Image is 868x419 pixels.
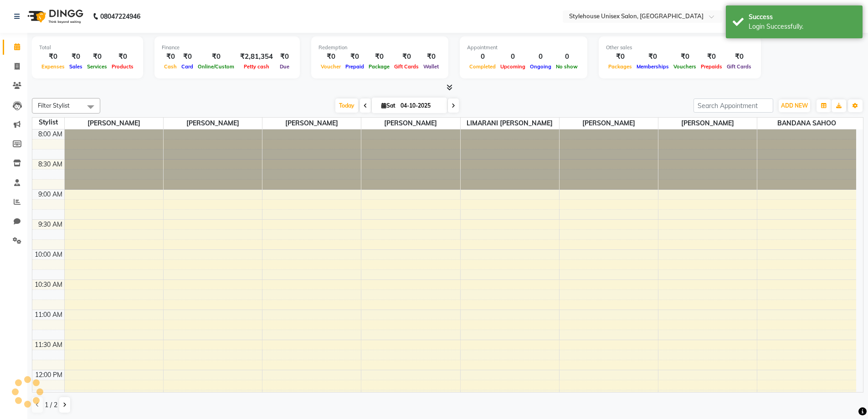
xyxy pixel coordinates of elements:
[554,63,580,70] span: No show
[658,118,757,129] span: [PERSON_NAME]
[195,63,236,70] span: Online/Custom
[749,12,856,22] div: Success
[36,129,64,139] div: 8:00 AM
[421,52,441,62] div: ₹0
[606,52,634,62] div: ₹0
[467,52,498,62] div: 0
[39,52,67,62] div: ₹0
[195,52,236,62] div: ₹0
[634,52,671,62] div: ₹0
[318,52,343,62] div: ₹0
[361,118,460,129] span: [PERSON_NAME]
[693,98,773,113] input: Search Appointment
[392,63,421,70] span: Gift Cards
[262,118,361,129] span: [PERSON_NAME]
[749,22,856,31] div: Login Successfully.
[392,52,421,62] div: ₹0
[36,160,64,169] div: 8:30 AM
[554,52,580,62] div: 0
[379,102,398,109] span: Sat
[85,63,109,70] span: Services
[366,52,392,62] div: ₹0
[498,52,528,62] div: 0
[699,52,724,62] div: ₹0
[23,4,86,29] img: logo
[67,52,85,62] div: ₹0
[33,250,64,259] div: 10:00 AM
[724,52,754,62] div: ₹0
[724,63,754,70] span: Gift Cards
[467,44,580,52] div: Appointment
[318,63,343,70] span: Voucher
[779,99,810,112] button: ADD NEW
[65,118,163,129] span: [PERSON_NAME]
[162,44,293,52] div: Finance
[179,63,195,70] span: Card
[398,99,443,113] input: 2025-10-04
[164,118,262,129] span: [PERSON_NAME]
[45,400,57,410] span: 1 / 2
[85,52,109,62] div: ₹0
[343,52,366,62] div: ₹0
[109,63,136,70] span: Products
[33,280,64,290] div: 10:30 AM
[606,63,634,70] span: Packages
[781,102,808,109] span: ADD NEW
[241,63,272,70] span: Petty cash
[36,220,64,229] div: 9:30 AM
[32,118,64,127] div: Stylist
[179,52,195,62] div: ₹0
[343,63,366,70] span: Prepaid
[318,44,441,52] div: Redemption
[33,370,64,380] div: 12:00 PM
[33,340,64,350] div: 11:30 AM
[277,52,293,62] div: ₹0
[335,98,358,113] span: Today
[421,63,441,70] span: Wallet
[67,63,85,70] span: Sales
[757,118,856,129] span: BANDANA SAHOO
[366,63,392,70] span: Package
[634,63,671,70] span: Memberships
[162,52,179,62] div: ₹0
[39,63,67,70] span: Expenses
[671,52,699,62] div: ₹0
[36,190,64,199] div: 9:00 AM
[467,63,498,70] span: Completed
[560,118,658,129] span: [PERSON_NAME]
[100,4,140,29] b: 08047224946
[109,52,136,62] div: ₹0
[606,44,754,52] div: Other sales
[528,63,554,70] span: Ongoing
[277,63,292,70] span: Due
[671,63,699,70] span: Vouchers
[236,52,277,62] div: ₹2,81,354
[38,102,70,109] span: Filter Stylist
[33,310,64,320] div: 11:00 AM
[461,118,559,129] span: LIMARANI [PERSON_NAME]
[39,44,136,52] div: Total
[498,63,528,70] span: Upcoming
[528,52,554,62] div: 0
[162,63,179,70] span: Cash
[699,63,724,70] span: Prepaids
